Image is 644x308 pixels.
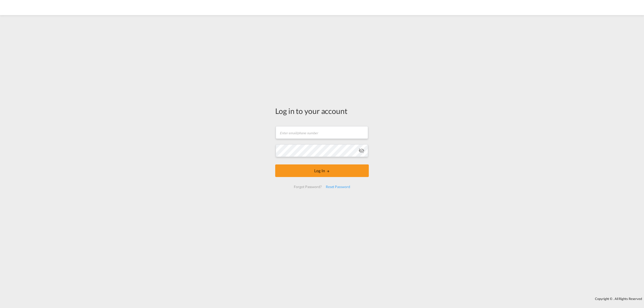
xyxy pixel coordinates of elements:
[358,148,365,154] md-icon: icon-eye-off
[275,106,369,116] div: Log in to your account
[275,164,369,177] button: LOGIN
[324,182,352,191] div: Reset Password
[292,182,324,191] div: Forgot Password?
[276,126,368,139] input: Enter email/phone number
